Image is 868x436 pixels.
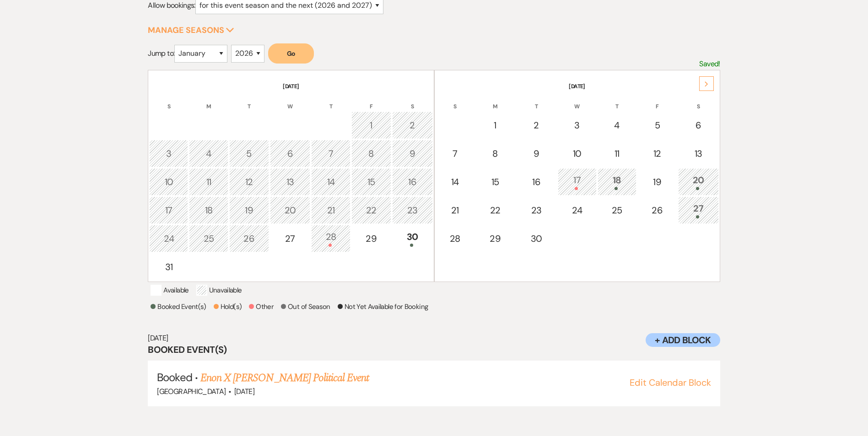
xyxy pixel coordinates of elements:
div: 23 [397,203,428,217]
span: [GEOGRAPHIC_DATA] [157,387,226,396]
div: 6 [683,118,714,132]
div: 10 [563,147,592,160]
div: 11 [194,175,223,189]
p: Not Yet Available for Booking [338,301,428,312]
h6: [DATE] [148,333,720,343]
div: 19 [234,203,264,217]
div: 30 [397,230,428,247]
div: 18 [194,203,223,217]
p: Unavailable [196,285,242,296]
div: 6 [275,147,306,160]
button: + Add Block [646,333,720,347]
div: 29 [356,232,386,245]
div: 25 [194,232,223,245]
div: 9 [521,147,552,160]
span: Booked [157,370,192,384]
div: 8 [356,147,386,160]
div: 20 [683,173,714,190]
p: Out of Season [281,301,330,312]
th: M [475,91,515,111]
div: 11 [603,147,631,160]
div: 15 [356,175,386,189]
p: Booked Event(s) [151,301,206,312]
div: 3 [154,147,183,160]
div: 24 [154,232,183,245]
div: 5 [234,147,264,160]
div: 16 [521,175,552,189]
th: M [189,91,228,111]
div: 26 [234,232,264,245]
th: F [351,91,391,111]
th: T [516,91,557,111]
div: 1 [480,118,510,132]
h3: Booked Event(s) [148,343,720,356]
button: Manage Seasons [148,26,234,34]
p: Other [249,301,274,312]
div: 14 [316,175,345,189]
div: 27 [275,232,306,245]
th: S [149,91,188,111]
div: 12 [234,175,264,189]
div: 8 [480,147,510,160]
button: Edit Calendar Block [630,378,711,387]
div: 25 [603,203,631,217]
div: 4 [603,118,631,132]
div: 21 [441,203,469,217]
th: T [229,91,269,111]
div: 1 [356,118,386,132]
th: T [598,91,636,111]
a: Enon X [PERSON_NAME] Political Event [200,370,369,386]
th: [DATE] [436,71,719,90]
div: 10 [154,175,183,189]
div: 7 [441,147,469,160]
button: Go [268,43,314,64]
div: 5 [642,118,672,132]
th: W [558,91,597,111]
th: T [311,91,350,111]
th: S [436,91,474,111]
div: 30 [521,232,552,245]
div: 2 [397,118,428,132]
div: 12 [642,147,672,160]
div: 4 [194,147,223,160]
div: 24 [563,203,592,217]
div: 27 [683,202,714,218]
div: 26 [642,203,672,217]
th: W [270,91,311,111]
div: 23 [521,203,552,217]
div: 31 [154,260,183,274]
div: 20 [275,203,306,217]
div: 13 [275,175,306,189]
div: 19 [642,175,672,189]
p: Available [151,285,189,296]
div: 28 [316,230,345,247]
p: Hold(s) [214,301,242,312]
th: F [637,91,677,111]
th: S [678,91,719,111]
div: 3 [563,118,592,132]
p: Saved! [699,58,720,70]
div: 15 [480,175,510,189]
th: [DATE] [149,71,432,90]
div: 22 [480,203,510,217]
div: 21 [316,203,345,217]
th: S [392,91,433,111]
div: 9 [397,147,428,160]
span: Jump to: [148,48,174,58]
span: Allow bookings: [148,0,195,10]
div: 28 [441,232,469,245]
div: 18 [603,173,631,190]
div: 2 [521,118,552,132]
div: 29 [480,232,510,245]
div: 17 [154,203,183,217]
div: 7 [316,147,345,160]
div: 14 [441,175,469,189]
div: 22 [356,203,386,217]
div: 17 [563,173,592,190]
div: 13 [683,147,714,160]
span: [DATE] [234,387,254,396]
div: 16 [397,175,428,189]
